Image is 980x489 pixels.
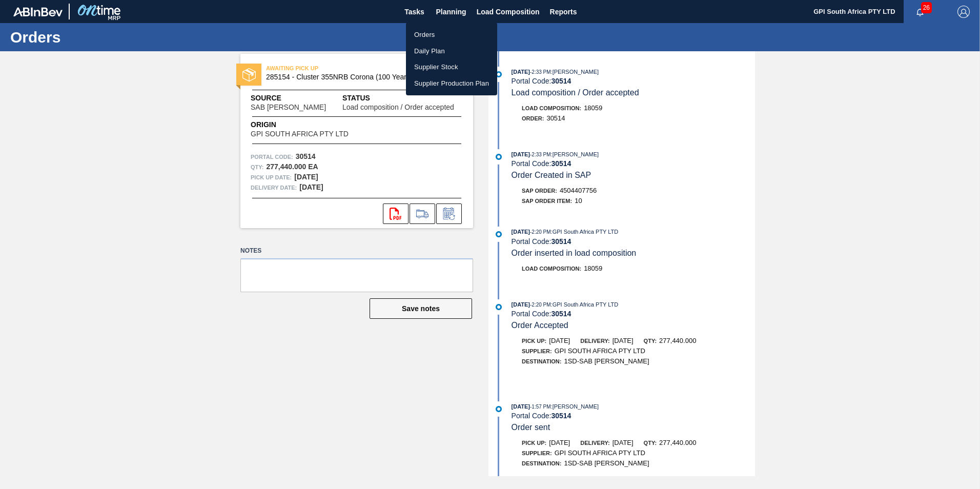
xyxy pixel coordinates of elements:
[406,27,497,43] a: Orders
[406,59,497,75] a: Supplier Stock
[406,43,497,59] a: Daily Plan
[406,75,497,92] a: Supplier Production Plan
